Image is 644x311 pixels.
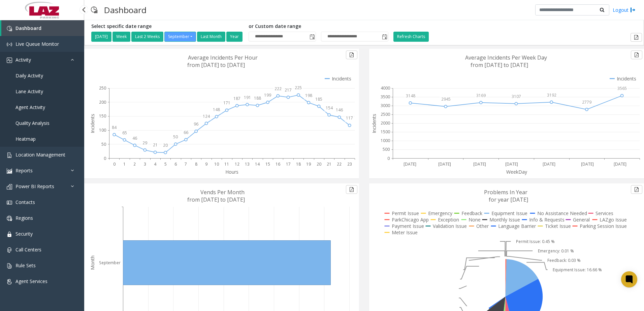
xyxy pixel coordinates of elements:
text: 14 [255,161,260,167]
text: 2 [133,161,136,167]
text: 150 [99,113,106,119]
img: 'icon' [7,200,12,205]
text: 3000 [381,103,390,108]
text: 250 [99,85,106,91]
text: Hours [225,169,238,175]
button: Export to pdf [631,33,642,42]
img: 'icon' [7,232,12,237]
text: 217 [285,87,292,93]
text: 46 [132,135,137,141]
text: [DATE] [505,161,518,167]
button: Year [226,32,243,42]
text: 23 [347,161,352,167]
span: Security [15,231,33,237]
text: 3500 [381,94,390,100]
img: 'icon' [7,263,12,269]
text: 7 [185,161,187,167]
text: 10 [214,161,219,167]
text: 3565 [617,85,627,91]
text: 0 [387,155,390,161]
text: 29 [142,140,147,146]
button: Export to pdf [346,185,357,194]
text: 199 [264,92,271,98]
text: Problems In Year [484,188,527,196]
button: Last Month [197,32,225,42]
text: 1 [123,161,126,167]
text: 198 [305,93,312,98]
span: Reports [15,167,33,174]
text: WeekDay [506,169,527,175]
text: 117 [346,115,353,121]
text: [DATE] [614,161,626,167]
text: 3 [144,161,146,167]
button: Last 2 Weeks [131,32,163,42]
text: [DATE] [543,161,555,167]
img: 'icon' [7,58,12,63]
a: Dashboard [1,20,84,36]
button: Export to pdf [346,50,357,59]
text: Month [89,255,96,270]
text: Permit Issue: 0.45 % [516,239,555,244]
text: 12 [235,161,239,167]
h3: Dashboard [101,2,150,18]
img: 'icon' [7,184,12,189]
span: Toggle popup [381,32,388,41]
text: 22 [337,161,342,167]
text: 2000 [381,120,390,126]
span: Heatmap [15,136,36,142]
span: Regions [15,215,33,221]
text: 191 [244,95,251,100]
text: 2945 [441,96,451,102]
text: 3169 [476,93,486,98]
text: Feedback: 0.03 % [547,257,581,263]
text: 0 [104,155,106,161]
text: 200 [99,99,106,105]
button: Export to pdf [631,185,642,194]
span: Quality Analysis [15,120,50,126]
h5: or Custom date range [249,24,388,29]
text: 50 [173,134,178,140]
text: [DATE] [473,161,486,167]
text: 9 [205,161,207,167]
span: Agent Services [15,278,47,284]
text: 6 [174,161,177,167]
span: Dashboard [15,25,41,31]
a: Logout [613,6,636,13]
text: 185 [315,96,322,102]
text: 222 [275,86,282,92]
span: Power BI Reports [15,183,54,189]
img: 'icon' [7,26,12,31]
text: Vends Per Month [200,188,245,196]
img: pageIcon [91,2,97,18]
span: Contacts [15,199,35,205]
text: 3148 [406,93,415,99]
span: Agent Activity [15,104,45,110]
button: [DATE] [91,32,111,42]
text: 188 [254,95,261,101]
text: 5 [164,161,167,167]
button: September [164,32,196,42]
text: 154 [326,105,333,111]
text: 96 [194,121,198,127]
span: Call Centers [15,246,41,253]
text: 8 [195,161,197,167]
text: 4000 [381,85,390,91]
text: 1500 [381,129,390,135]
text: 500 [383,146,390,152]
span: Live Queue Monitor [15,41,59,47]
text: from [DATE] to [DATE] [187,196,245,203]
text: 4 [154,161,157,167]
text: 11 [224,161,229,167]
text: 20 [163,142,168,148]
text: 3107 [512,94,521,99]
span: Location Management [15,151,65,158]
text: 50 [101,141,106,147]
text: Emergency: 0.01 % [538,248,574,254]
text: 225 [295,85,302,91]
text: 146 [336,107,343,113]
img: 'icon' [7,168,12,174]
img: 'icon' [7,279,12,284]
text: 15 [265,161,270,167]
text: 2779 [582,99,591,105]
span: Activity [15,57,31,63]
